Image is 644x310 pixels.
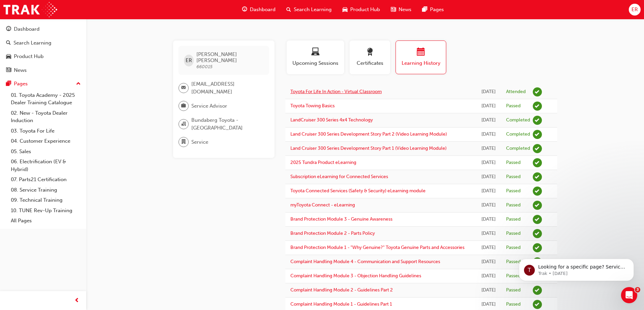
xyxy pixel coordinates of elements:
[635,287,640,292] span: 3
[506,131,530,138] div: Completed
[290,273,421,279] a: Complaint Handling Module 3 - Objection Handling Guidelines
[533,116,542,125] span: learningRecordVerb_COMPLETE-icon
[401,59,441,67] span: Learning History
[6,26,11,32] span: guage-icon
[6,54,11,60] span: car-icon
[417,48,425,57] span: calendar-icon
[481,272,496,280] div: Thu Aug 14 2025 21:24:07 GMT+1000 (Australian Eastern Standard Time)
[14,53,44,60] div: Product Hub
[506,103,521,109] div: Passed
[533,201,542,210] span: learningRecordVerb_PASS-icon
[3,78,84,90] button: Pages
[481,258,496,266] div: Thu Aug 14 2025 21:27:31 GMT+1000 (Australian Eastern Standard Time)
[506,245,521,251] div: Passed
[355,59,385,67] span: Certificates
[481,244,496,252] div: Fri Aug 15 2025 10:34:57 GMT+1000 (Australian Eastern Standard Time)
[337,3,385,17] a: car-iconProduct Hub
[506,259,521,265] div: Passed
[533,300,542,309] span: learningRecordVerb_PASS-icon
[6,67,11,74] span: news-icon
[290,174,388,179] a: Subscription eLearning for Connected Services
[8,90,84,108] a: 01. Toyota Academy - 2025 Dealer Training Catalogue
[417,3,449,17] a: pages-iconPages
[290,230,375,236] a: Brand Protection Module 2 - Parts Policy
[14,39,51,47] div: Search Learning
[506,230,521,237] div: Passed
[533,229,542,238] span: learningRecordVerb_PASS-icon
[290,202,355,208] a: myToyota Connect - eLearning
[506,160,521,166] div: Passed
[342,5,348,14] span: car-icon
[290,117,373,123] a: LandCruiser 300 Series 4x4 Technology
[481,286,496,294] div: Thu Aug 14 2025 21:13:35 GMT+1000 (Australian Eastern Standard Time)
[506,216,521,223] div: Passed
[311,48,319,57] span: laptop-icon
[399,6,411,13] span: News
[242,5,247,14] span: guage-icon
[533,87,542,96] span: learningRecordVerb_ATTEND-icon
[481,230,496,237] div: Fri Aug 15 2025 10:45:59 GMT+1000 (Australian Eastern Standard Time)
[191,138,208,146] span: Service
[14,66,27,74] div: News
[290,216,392,222] a: Brand Protection Module 3 - Genuine Awareness
[506,174,521,180] div: Passed
[481,131,496,138] div: Tue Aug 19 2025 13:17:48 GMT+1000 (Australian Eastern Standard Time)
[481,201,496,209] div: Mon Aug 18 2025 12:11:23 GMT+1000 (Australian Eastern Standard Time)
[533,130,542,139] span: learningRecordVerb_COMPLETE-icon
[631,6,638,13] span: ER
[3,2,57,17] img: Trak
[506,202,521,208] div: Passed
[196,64,213,69] span: 660015
[8,157,84,174] a: 06. Electrification (EV & Hybrid)
[430,6,444,13] span: Pages
[8,126,84,136] a: 03. Toyota For Life
[506,301,521,308] div: Passed
[237,3,281,17] a: guage-iconDashboard
[14,80,28,88] div: Pages
[290,245,464,250] a: Brand Protection Module 1 - "Why Genuine?" Toyota Genuine Parts and Accessories
[3,23,84,35] a: Dashboard
[292,59,339,67] span: Upcoming Sessions
[533,102,542,111] span: learningRecordVerb_PASS-icon
[281,3,337,17] a: search-iconSearch Learning
[506,273,521,279] div: Passed
[481,88,496,96] div: Tue Sep 23 2025 15:00:00 GMT+1000 (Australian Eastern Standard Time)
[481,187,496,195] div: Mon Aug 18 2025 12:34:44 GMT+1000 (Australian Eastern Standard Time)
[8,108,84,126] a: 02. New - Toyota Dealer Induction
[290,89,382,94] a: Toyota For Life In Action - Virtual Classroom
[481,145,496,152] div: Tue Aug 19 2025 12:56:52 GMT+1000 (Australian Eastern Standard Time)
[506,145,530,152] div: Completed
[533,243,542,252] span: learningRecordVerb_PASS-icon
[506,188,521,194] div: Passed
[191,116,264,132] span: Bundaberg Toyota - [GEOGRAPHIC_DATA]
[6,40,11,46] span: search-icon
[191,80,264,95] span: [EMAIL_ADDRESS][DOMAIN_NAME]
[481,102,496,110] div: Tue Aug 19 2025 13:25:18 GMT+1000 (Australian Eastern Standard Time)
[391,5,396,14] span: news-icon
[191,102,227,110] span: Service Advisor
[481,173,496,181] div: Mon Aug 18 2025 12:37:34 GMT+1000 (Australian Eastern Standard Time)
[186,57,192,64] span: ER
[385,3,417,17] a: news-iconNews
[290,287,393,293] a: Complaint Handling Module 2 - Guidelines Part 2
[76,80,81,88] span: up-icon
[3,64,84,77] a: News
[74,297,79,305] span: prev-icon
[621,287,637,303] iframe: Intercom live chat
[350,6,380,13] span: Product Hub
[533,144,542,153] span: learningRecordVerb_COMPLETE-icon
[8,195,84,205] a: 09. Technical Training
[287,40,344,74] button: Upcoming Sessions
[509,245,644,292] iframe: Intercom notifications message
[506,287,521,293] div: Passed
[3,37,84,49] a: Search Learning
[290,145,447,151] a: Land Cruiser 300 Series Development Story Part 1 (Video Learning Module)
[290,160,356,165] a: 2025 Tundra Product eLearning
[533,187,542,196] span: learningRecordVerb_PASS-icon
[533,215,542,224] span: learningRecordVerb_PASS-icon
[350,40,390,74] button: Certificates
[181,120,186,129] span: organisation-icon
